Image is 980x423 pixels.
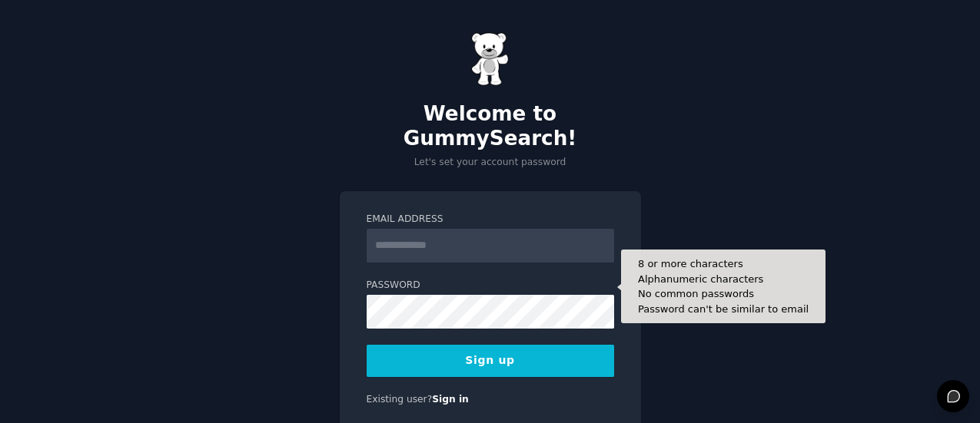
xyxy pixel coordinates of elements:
a: Sign in [432,394,469,405]
p: Let's set your account password [340,156,641,170]
label: Password [367,279,614,292]
h2: Welcome to GummySearch! [340,102,641,150]
img: Gummy Bear [471,32,510,86]
label: Email Address [367,213,614,226]
span: Existing user? [367,394,433,405]
button: Sign up [367,345,614,377]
